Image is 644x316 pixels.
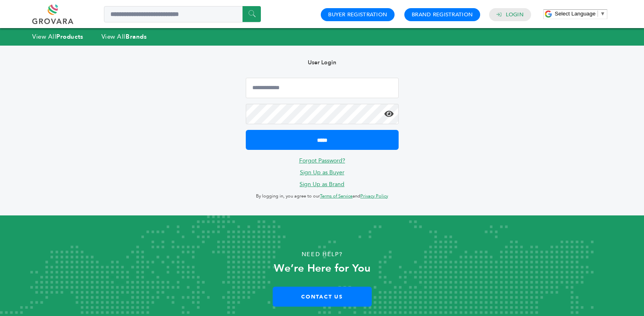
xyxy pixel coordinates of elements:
[32,33,84,41] a: View AllProducts
[555,11,605,17] a: Select Language​
[246,191,399,201] p: By logging in, you agree to our and
[273,287,372,307] a: Contact Us
[274,261,371,276] strong: We’re Here for You
[506,11,524,18] a: Login
[126,33,147,41] strong: Brands
[308,59,336,66] b: User Login
[300,169,344,176] a: Sign Up as Buyer
[56,33,83,41] strong: Products
[320,193,353,199] a: Terms of Service
[412,11,473,18] a: Brand Registration
[299,157,345,165] a: Forgot Password?
[104,6,261,22] input: Search a product or brand...
[600,11,605,17] span: ▼
[246,104,399,124] input: Password
[328,11,387,18] a: Buyer Registration
[300,180,344,188] a: Sign Up as Brand
[101,33,147,41] a: View AllBrands
[360,193,388,199] a: Privacy Policy
[555,11,595,17] span: Select Language
[598,11,598,17] span: ​
[32,248,612,261] p: Need Help?
[246,78,399,98] input: Email Address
